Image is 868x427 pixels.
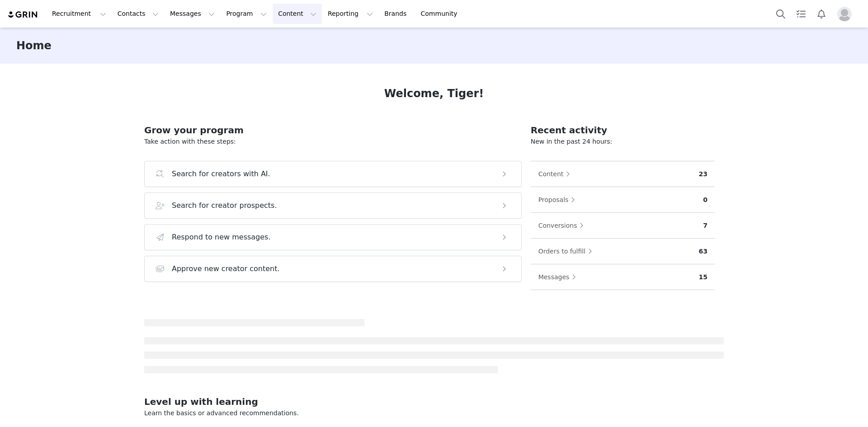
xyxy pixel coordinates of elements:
[144,408,724,418] p: Learn the basics or advanced recommendations.
[538,192,580,207] button: Proposals
[7,10,39,19] img: grin logo
[144,161,522,187] button: Search for creators with AI.
[703,221,708,230] p: 7
[837,7,852,21] img: placeholder-profile.jpg
[144,256,522,282] button: Approve new creator content.
[538,244,597,258] button: Orders to fulfill
[699,169,708,179] p: 23
[144,192,522,219] button: Search for creator prospects.
[771,4,791,24] button: Search
[172,200,277,211] h3: Search for creator prospects.
[322,4,378,24] button: Reporting
[811,4,831,24] button: Notifications
[47,4,112,24] button: Recruitment
[112,4,164,24] button: Contacts
[144,395,724,408] h2: Level up with learning
[273,4,322,24] button: Content
[172,169,270,179] h3: Search for creators with AI.
[538,270,581,284] button: Messages
[531,137,715,146] p: New in the past 24 hours:
[791,4,811,24] a: Tasks
[144,123,522,137] h2: Grow your program
[703,195,708,205] p: 0
[531,123,715,137] h2: Recent activity
[538,218,589,233] button: Conversions
[16,38,52,54] h3: Home
[538,167,575,181] button: Content
[144,224,522,250] button: Respond to new messages.
[379,4,415,24] a: Brands
[144,137,522,146] p: Take action with these steps:
[699,272,708,282] p: 15
[699,247,708,256] p: 63
[384,85,484,102] h1: Welcome, Tiger!
[172,263,280,274] h3: Approve new creator content.
[832,7,861,21] button: Profile
[172,232,271,243] h3: Respond to new messages.
[415,4,467,24] a: Community
[221,4,272,24] button: Program
[165,4,220,24] button: Messages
